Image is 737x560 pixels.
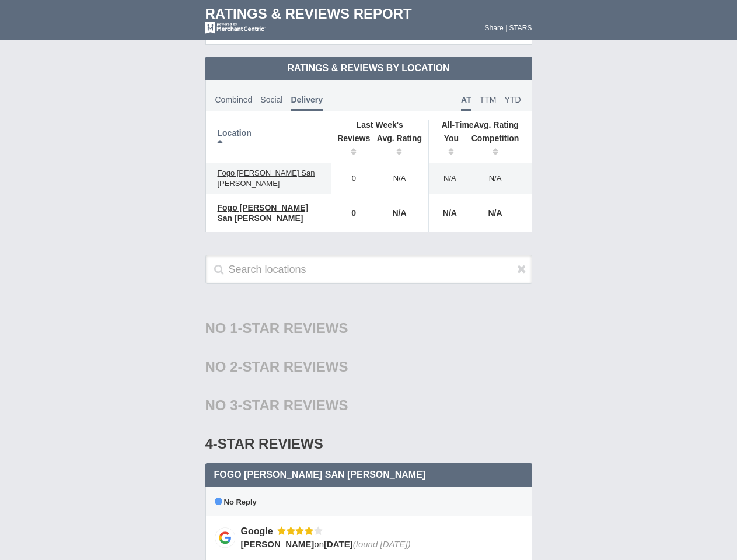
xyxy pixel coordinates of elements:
span: | [505,24,507,32]
a: Share [485,24,504,32]
td: Ratings & Reviews by Location [205,57,532,80]
span: YTD [505,95,521,104]
th: Reviews: activate to sort column ascending [331,130,371,163]
td: N/A [371,163,429,194]
a: STARS [509,24,532,32]
span: Fogo [PERSON_NAME] San [PERSON_NAME] [214,470,426,480]
div: on [241,538,515,550]
td: N/A [465,194,532,232]
th: You: activate to sort column ascending [429,130,465,163]
td: 0 [331,194,371,232]
th: Competition: activate to sort column ascending [465,130,532,163]
td: N/A [465,163,532,194]
span: Fogo [PERSON_NAME] San [PERSON_NAME] [218,203,309,223]
span: [DATE] [324,539,353,549]
span: Social [260,95,282,104]
th: Avg. Rating: activate to sort column ascending [371,130,429,163]
a: Fogo [PERSON_NAME] San [PERSON_NAME] [212,201,325,225]
div: No 3-Star Reviews [205,386,532,425]
span: All-Time [442,120,474,129]
th: Location: activate to sort column descending [206,120,331,163]
span: Fogo [PERSON_NAME] San [PERSON_NAME] [218,169,315,188]
td: N/A [371,194,429,232]
span: [PERSON_NAME] [241,539,315,549]
img: mc-powered-by-logo-white-103.png [205,22,266,34]
th: Last Week's [331,120,428,130]
div: 4-Star Reviews [205,425,532,463]
th: Avg. Rating [429,120,532,130]
td: N/A [429,163,465,194]
div: Google [241,525,277,537]
td: 0 [331,163,371,194]
a: Fogo [PERSON_NAME] San [PERSON_NAME] [212,166,325,191]
div: No 1-Star Reviews [205,309,532,348]
td: N/A [429,194,465,232]
span: (found [DATE]) [353,539,411,549]
img: Google [215,527,235,548]
span: AT [461,95,471,111]
span: Combined [215,95,253,104]
span: Delivery [291,95,322,111]
span: No Reply [215,498,257,506]
span: TTM [480,95,497,104]
div: No 2-Star Reviews [205,348,532,386]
